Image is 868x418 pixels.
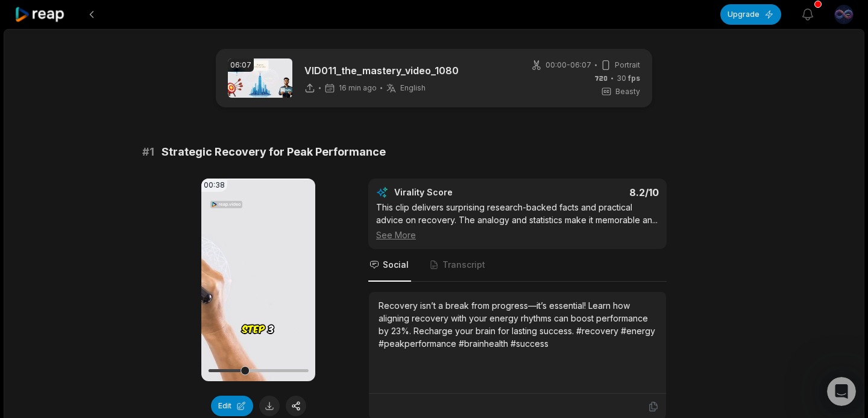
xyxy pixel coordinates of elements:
[339,83,377,93] span: 16 min ago
[530,186,659,198] div: 8.2 /10
[546,60,591,71] span: 00:00 - 06:07
[304,63,459,78] p: VID011_the_mastery_video_1080
[615,86,640,97] span: Beasty
[379,299,656,350] div: Recovery isn’t a break from progress—it’s essential! Learn how aligning recovery with your energy...
[383,259,409,271] span: Social
[617,73,640,84] span: 30
[827,377,856,406] iframe: Intercom live chat
[615,60,640,71] span: Portrait
[142,144,154,160] span: # 1
[201,179,315,381] video: Your browser does not support mp4 format.
[211,396,253,416] button: Edit
[228,59,254,72] div: 06:07
[628,74,640,83] span: fps
[376,201,659,241] div: This clip delivers surprising research-backed facts and practical advice on recovery. The analogy...
[394,186,524,198] div: Virality Score
[368,249,667,282] nav: Tabs
[162,144,386,160] span: Strategic Recovery for Peak Performance
[376,229,659,241] div: See More
[400,83,426,93] span: English
[442,259,485,271] span: Transcript
[720,4,781,25] button: Upgrade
